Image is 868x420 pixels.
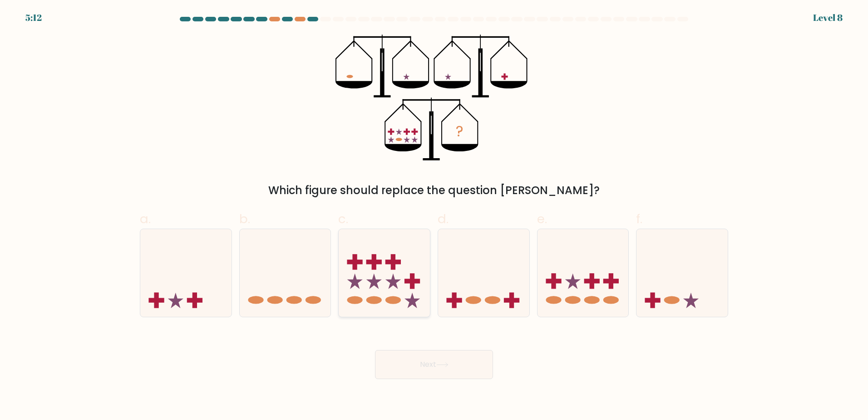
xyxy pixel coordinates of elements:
span: c. [338,210,348,228]
span: f. [636,210,642,228]
div: Level 8 [813,11,843,25]
span: b. [239,210,250,228]
span: e. [537,210,547,228]
div: Which figure should replace the question [PERSON_NAME]? [145,182,723,199]
tspan: ? [456,121,464,141]
button: Next [375,350,493,379]
span: d. [438,210,449,228]
div: 5:12 [25,11,42,25]
span: a. [140,210,151,228]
